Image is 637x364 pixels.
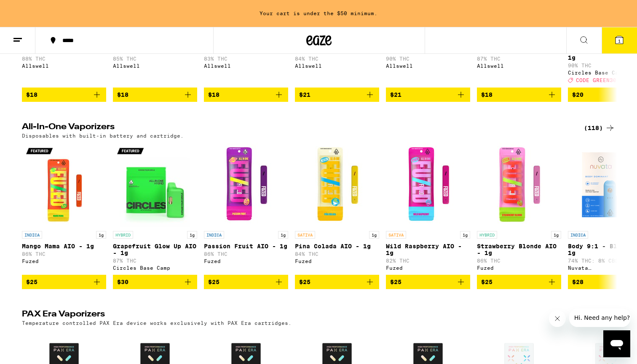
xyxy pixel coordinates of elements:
iframe: Close message [549,310,566,327]
button: Add to bag [22,275,106,289]
a: Open page for Passion Fruit AIO - 1g from Fuzed [204,143,288,275]
button: Add to bag [477,88,561,102]
button: Add to bag [386,275,470,289]
p: 83% THC [204,56,288,61]
div: Allswell [204,63,288,69]
a: Open page for Strawberry Blonde AIO - 1g from Fuzed [477,143,561,275]
p: 1g [551,231,561,239]
span: $18 [208,91,219,98]
span: $25 [299,279,310,285]
div: Allswell [477,63,561,69]
p: 1g [369,231,379,239]
div: Fuzed [204,258,288,264]
span: $25 [481,279,492,285]
h2: PAX Era Vaporizers [22,310,574,320]
span: $25 [208,279,219,285]
img: Circles Base Camp - Grapefruit Glow Up AIO - 1g [113,143,197,227]
button: 1 [602,27,637,53]
img: Fuzed - Passion Fruit AIO - 1g [204,143,288,227]
div: Allswell [386,63,470,69]
p: Disposables with built-in battery and cartridge. [22,133,184,138]
p: Strawberry Blonde AIO - 1g [477,243,561,256]
p: 87% THC [477,56,561,61]
p: INDICA [568,231,588,239]
img: Fuzed - Wild Raspberry AIO - 1g [386,143,470,227]
p: INDICA [22,231,42,239]
p: Grapefruit Glow Up AIO - 1g [113,243,197,256]
p: SATIVA [295,231,315,239]
p: Wild Raspberry AIO - 1g [386,243,470,256]
p: HYBRID [477,231,497,239]
iframe: Message from company [569,308,630,327]
p: 85% THC [113,56,197,61]
p: 90% THC [386,56,470,61]
p: INDICA [204,231,224,239]
p: Mango Mama AIO - 1g [22,243,106,250]
button: Add to bag [386,88,470,102]
p: HYBRID [113,231,133,239]
div: Circles Base Camp [113,265,197,271]
span: $21 [299,91,310,98]
img: Fuzed - Pina Colada AIO - 1g [295,143,379,227]
a: (118) [584,123,615,133]
button: Add to bag [22,88,106,102]
span: $28 [572,279,583,285]
button: Add to bag [477,275,561,289]
span: CODE GREEN30 [576,78,616,83]
div: Fuzed [477,265,561,271]
div: Fuzed [295,258,379,264]
button: Add to bag [204,88,288,102]
p: Passion Fruit AIO - 1g [204,243,288,250]
p: 84% THC [295,251,379,257]
a: Open page for Pina Colada AIO - 1g from Fuzed [295,143,379,275]
span: $18 [26,91,37,98]
button: Add to bag [295,275,379,289]
p: 86% THC [477,258,561,263]
span: $20 [572,91,583,98]
span: $30 [117,279,128,285]
div: Fuzed [386,265,470,271]
p: 1g [96,231,106,239]
a: Open page for Wild Raspberry AIO - 1g from Fuzed [386,143,470,275]
p: Temperature controlled PAX Era device works exclusively with PAX Era cartridges. [22,320,292,326]
p: 88% THC [22,56,106,61]
div: Allswell [295,63,379,69]
div: Allswell [113,63,197,69]
p: 82% THC [386,258,470,263]
span: $18 [481,91,492,98]
p: 1g [187,231,197,239]
iframe: Button to launch messaging window [603,330,630,357]
p: 1g [460,231,470,239]
div: Allswell [22,63,106,69]
p: Pina Colada AIO - 1g [295,243,379,250]
button: Add to bag [113,275,197,289]
img: Fuzed - Strawberry Blonde AIO - 1g [477,143,561,227]
p: 1g [278,231,288,239]
p: 84% THC [295,56,379,61]
span: $25 [390,279,401,285]
p: SATIVA [386,231,406,239]
p: 86% THC [204,251,288,257]
button: Add to bag [295,88,379,102]
p: 86% THC [22,251,106,257]
a: Open page for Grapefruit Glow Up AIO - 1g from Circles Base Camp [113,143,197,275]
button: Add to bag [113,88,197,102]
img: Fuzed - Mango Mama AIO - 1g [22,143,106,227]
h2: All-In-One Vaporizers [22,123,574,133]
span: 1 [618,38,621,43]
span: $18 [117,91,128,98]
p: 87% THC [113,258,197,263]
span: $25 [26,279,37,285]
span: $21 [390,91,401,98]
a: Open page for Mango Mama AIO - 1g from Fuzed [22,143,106,275]
button: Add to bag [204,275,288,289]
div: Fuzed [22,258,106,264]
